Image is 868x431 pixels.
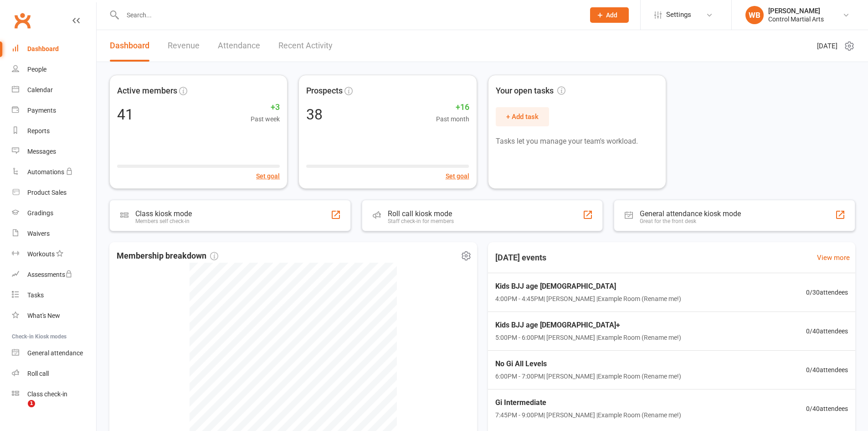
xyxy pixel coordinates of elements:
[12,141,96,162] a: Messages
[135,209,192,218] div: Class kiosk mode
[817,41,837,52] span: [DATE]
[12,39,96,59] a: Dashboard
[12,265,96,285] a: Assessments
[12,223,96,244] a: Waivers
[817,252,850,263] a: View more
[12,100,96,121] a: Payments
[806,326,848,336] span: 0 / 40 attendees
[745,6,764,24] div: WB
[27,250,55,258] div: Workouts
[27,349,83,357] div: General attendance
[12,182,96,203] a: Product Sales
[27,86,53,93] div: Calendar
[27,45,59,52] div: Dashboard
[27,390,67,398] div: Class check-in
[12,285,96,306] a: Tasks
[251,101,280,114] span: +3
[27,370,49,377] div: Roll call
[640,209,741,218] div: General attendance kiosk mode
[27,312,60,319] div: What's New
[256,171,280,181] button: Set goal
[768,15,824,23] div: Control Martial Arts
[12,363,96,384] a: Roll call
[27,230,50,237] div: Waivers
[27,189,67,196] div: Product Sales
[120,9,578,21] input: Search...
[388,218,454,224] div: Staff check-in for members
[12,59,96,80] a: People
[27,66,46,73] div: People
[12,80,96,100] a: Calendar
[496,107,549,126] button: + Add task
[590,7,629,23] button: Add
[12,203,96,223] a: Gradings
[495,397,681,409] span: Gi Intermediate
[495,358,681,370] span: No Gi All Levels
[27,271,72,278] div: Assessments
[27,107,56,114] div: Payments
[495,319,681,331] span: Kids BJJ age [DEMOGRAPHIC_DATA]+
[9,400,31,422] iframe: Intercom live chat
[11,9,34,32] a: Clubworx
[12,306,96,326] a: What's New
[640,218,741,224] div: Great for the front desk
[436,114,469,124] span: Past month
[388,209,454,218] div: Roll call kiosk mode
[488,249,554,266] h3: [DATE] events
[117,84,177,98] span: Active members
[768,7,824,15] div: [PERSON_NAME]
[806,365,848,375] span: 0 / 40 attendees
[28,400,35,407] span: 1
[12,121,96,141] a: Reports
[117,249,218,263] span: Membership breakdown
[496,135,658,147] p: Tasks let you manage your team's workload.
[168,30,200,62] a: Revenue
[495,294,681,304] span: 4:00PM - 4:45PM | [PERSON_NAME] | Example Room (Rename me!)
[666,5,691,25] span: Settings
[495,280,681,292] span: Kids BJJ age [DEMOGRAPHIC_DATA]
[496,84,565,98] span: Your open tasks
[27,168,64,176] div: Automations
[806,287,848,297] span: 0 / 30 attendees
[606,11,617,19] span: Add
[446,171,469,181] button: Set goal
[306,84,343,98] span: Prospects
[27,291,44,299] div: Tasks
[12,244,96,265] a: Workouts
[27,148,56,155] div: Messages
[436,101,469,114] span: +16
[278,30,333,62] a: Recent Activity
[306,107,323,122] div: 38
[495,371,681,381] span: 6:00PM - 7:00PM | [PERSON_NAME] | Example Room (Rename me!)
[12,162,96,182] a: Automations
[27,127,50,135] div: Reports
[495,410,681,420] span: 7:45PM - 9:00PM | [PERSON_NAME] | Example Room (Rename me!)
[495,332,681,343] span: 5:00PM - 6:00PM | [PERSON_NAME] | Example Room (Rename me!)
[806,404,848,414] span: 0 / 40 attendees
[110,30,149,62] a: Dashboard
[218,30,260,62] a: Attendance
[27,209,53,217] div: Gradings
[12,343,96,363] a: General attendance kiosk mode
[117,107,134,122] div: 41
[12,384,96,405] a: Class kiosk mode
[251,114,280,124] span: Past week
[135,218,192,224] div: Members self check-in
